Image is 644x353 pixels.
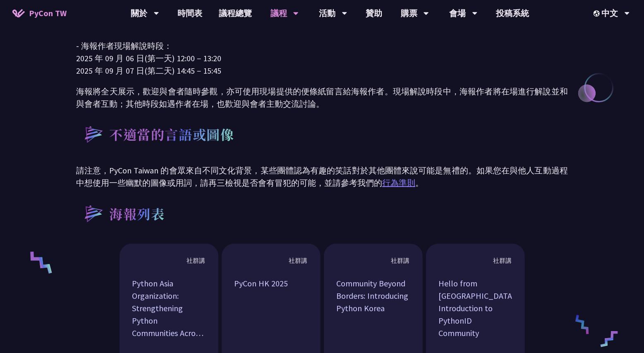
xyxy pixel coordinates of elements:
[235,257,308,265] div: 社群講
[109,124,234,144] h2: 不適當的言語或圖像
[132,257,206,265] div: 社群講
[382,178,415,188] a: 行為準則
[337,277,410,339] div: Community Beyond Borders: Introducing Python Korea
[76,197,109,229] img: heading-bullet
[109,204,165,223] h2: 海報列表
[594,10,602,17] img: Locale Icon
[235,277,308,339] div: PyCon HK 2025
[12,9,25,17] img: Home icon of PyCon TW 2025
[76,118,109,150] img: heading-bullet
[76,164,568,189] p: 請注意，PyCon Taiwan 的會眾來自不同文化背景，某些團體認為有趣的笑話對於其他團體來說可能是無禮的。如果您在與他人互動過程中想使用一些幽默的圖像或用詞，請再三檢視是否會有冒犯的可能，並...
[76,85,568,110] p: 海報將全天展示，歡迎與會者隨時參觀，亦可使用現場提供的便條紙留言給海報作者。現場解說時段中，海報作者將在場進行解說並和與會者互動；其他時段如遇作者在場，也歡迎與會者主動交流討論。
[439,277,512,339] div: Hello from [GEOGRAPHIC_DATA]! Introduction to PythonID Community
[4,3,75,24] a: PyCon TW
[439,257,512,265] div: 社群講
[337,257,410,265] div: 社群講
[132,277,206,339] div: Python Asia Organization: Strengthening Python Communities Across [GEOGRAPHIC_DATA]
[76,2,568,77] p: - 海報展示日期： 2025 年 09 月 06 日 - 09 月 07 日 - 海報作者現場解說時段： 2025 年 09 月 06 日(第一天) 12:00－13:20 2025 年 09 ...
[29,7,67,19] span: PyCon TW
